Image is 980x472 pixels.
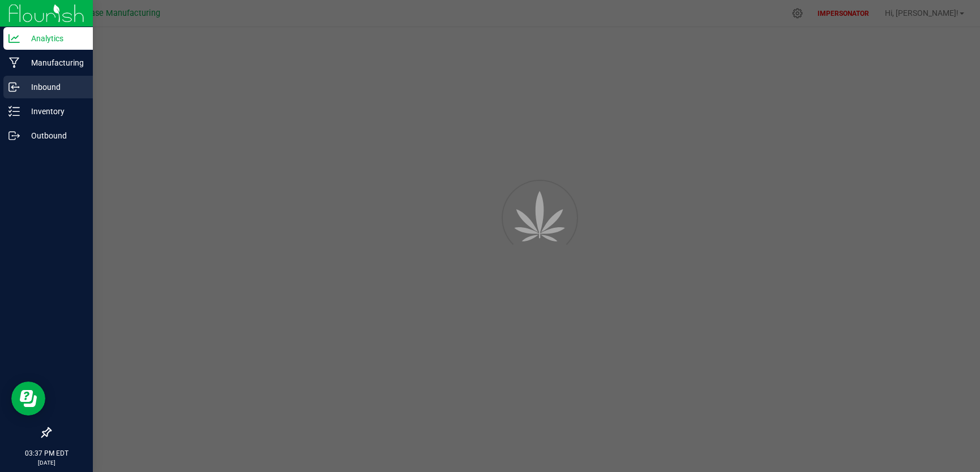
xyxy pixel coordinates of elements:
[8,81,20,93] inline-svg: Inbound
[20,80,88,94] p: Inbound
[20,129,88,142] p: Outbound
[8,130,20,141] inline-svg: Outbound
[20,105,88,118] p: Inventory
[11,382,45,415] iframe: Resource center
[8,33,20,44] inline-svg: Analytics
[20,32,88,45] p: Analytics
[5,458,88,467] p: [DATE]
[8,57,20,68] inline-svg: Manufacturing
[8,106,20,117] inline-svg: Inventory
[5,448,88,458] p: 03:37 PM EDT
[20,56,88,70] p: Manufacturing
